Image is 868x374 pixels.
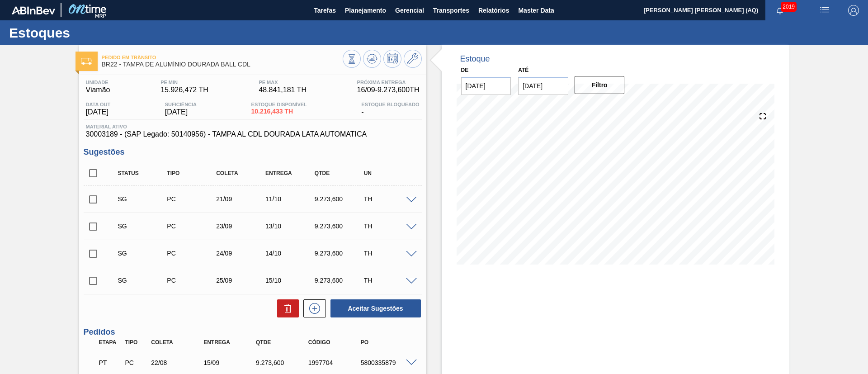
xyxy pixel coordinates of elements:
[84,147,422,157] h3: Sugestões
[326,298,422,318] div: Aceitar Sugestões
[86,102,111,107] span: Data out
[345,5,386,16] span: Planejamento
[86,86,110,94] span: Viamão
[251,108,307,115] span: 10.216,433 TH
[259,86,307,94] span: 48.841,181 TH
[404,50,422,68] button: Ir ao Master Data / Geral
[362,195,416,203] div: TH
[214,195,269,203] div: 21/09/2025
[214,277,269,284] div: 25/09/2025
[263,195,318,203] div: 11/10/2025
[165,170,219,176] div: Tipo
[160,86,208,94] span: 15.926,472 TH
[362,277,416,284] div: TH
[312,195,367,203] div: 9.273,600
[357,86,420,94] span: 16/09 - 9.273,600 TH
[575,76,625,94] button: Filtro
[160,80,208,85] span: PE MIN
[12,6,55,14] img: TNhmsLtSVTkK8tSr43FrP2fwEKptu5GPRR3wAAAABJRU5ErkJggg==
[123,359,150,366] div: Pedido de Compra
[461,77,511,95] input: dd/mm/yyyy
[343,50,361,68] button: Visão Geral dos Estoques
[86,80,110,85] span: Unidade
[81,58,92,65] img: Ícone
[149,339,208,346] div: Coleta
[263,223,318,230] div: 13/10/2025
[395,5,424,16] span: Gerencial
[214,250,269,257] div: 24/09/2025
[478,5,509,16] span: Relatórios
[518,5,554,16] span: Master Data
[251,102,307,107] span: Estoque Disponível
[273,299,299,317] div: Excluir Sugestões
[299,299,326,317] div: Nova sugestão
[254,359,312,366] div: 9.273,600
[765,4,794,17] button: Notificações
[97,339,124,346] div: Etapa
[312,170,367,176] div: Qtde
[254,339,312,346] div: Qtde
[357,80,420,85] span: Próxima Entrega
[9,28,170,38] h1: Estoques
[314,5,336,16] span: Tarefas
[201,359,260,366] div: 15/09/2025
[312,277,367,284] div: 9.273,600
[116,195,170,203] div: Sugestão Criada
[99,359,122,366] p: PT
[165,102,197,107] span: Suficiência
[116,223,170,230] div: Sugestão Criada
[102,61,343,68] span: BR22 - TAMPA DE ALUMÍNIO DOURADA BALL CDL
[263,170,318,176] div: Entrega
[359,102,421,116] div: -
[149,359,208,366] div: 22/08/2025
[165,250,219,257] div: Pedido de Compra
[363,50,381,68] button: Atualizar Gráfico
[362,170,416,176] div: UN
[819,5,830,16] img: userActions
[214,223,269,230] div: 23/09/2025
[306,359,365,366] div: 1997704
[518,67,528,73] label: Até
[312,250,367,257] div: 9.273,600
[383,50,401,68] button: Programar Estoque
[116,170,170,176] div: Status
[312,223,367,230] div: 9.273,600
[848,5,859,16] img: Logout
[461,67,469,73] label: De
[102,55,343,60] span: Pedido em Trânsito
[263,277,318,284] div: 15/10/2025
[165,277,219,284] div: Pedido de Compra
[214,170,269,176] div: Coleta
[165,223,219,230] div: Pedido de Compra
[263,250,318,257] div: 14/10/2025
[362,250,416,257] div: TH
[330,299,421,317] button: Aceitar Sugestões
[306,339,365,346] div: Código
[84,327,422,337] h3: Pedidos
[86,130,420,138] span: 30003189 - (SAP Legado: 50140956) - TAMPA AL CDL DOURADA LATA AUTOMATICA
[123,339,150,346] div: Tipo
[97,353,124,373] div: Pedido em Trânsito
[259,80,307,85] span: PE MAX
[201,339,260,346] div: Entrega
[781,2,797,12] span: 2019
[116,250,170,257] div: Sugestão Criada
[165,195,219,203] div: Pedido de Compra
[165,108,197,116] span: [DATE]
[116,277,170,284] div: Sugestão Criada
[460,54,490,64] div: Estoque
[433,5,469,16] span: Transportes
[361,102,419,107] span: Estoque Bloqueado
[86,124,420,129] span: Material ativo
[359,339,417,346] div: PO
[359,359,417,366] div: 5800335879
[518,77,568,95] input: dd/mm/yyyy
[362,223,416,230] div: TH
[86,108,111,116] span: [DATE]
